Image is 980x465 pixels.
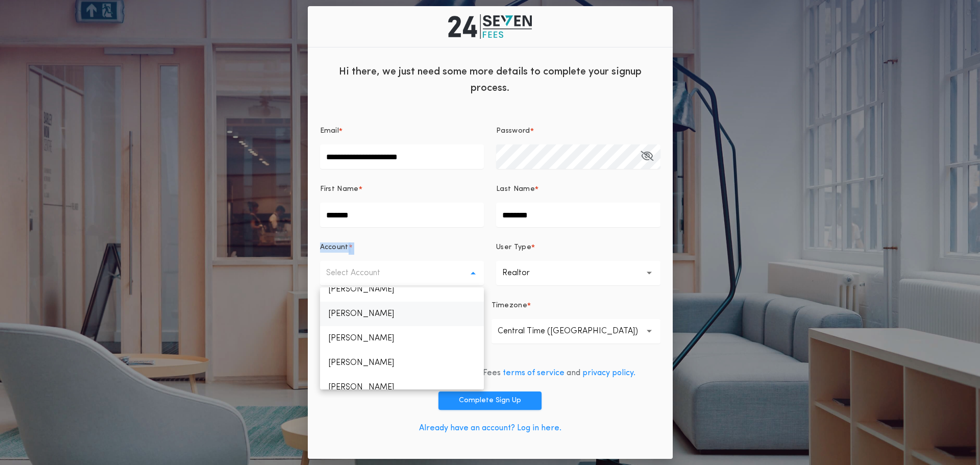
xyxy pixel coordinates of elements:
[320,242,349,253] p: Account
[492,319,660,344] button: Central Time ([GEOGRAPHIC_DATA])
[308,56,673,102] div: Hi there, we just need some more details to complete your signup process.
[492,301,528,311] p: Timezone
[496,184,535,194] p: Last Name
[502,267,546,279] p: Realtor
[496,203,660,227] input: Last Name*
[448,14,532,39] img: org logo
[320,277,484,302] p: [PERSON_NAME]
[345,367,635,379] div: By signing up, you agree to 24|Seven Fees and
[320,302,484,326] p: [PERSON_NAME]
[419,424,561,432] a: Already have an account? Log in here.
[326,267,397,279] p: Select Account
[496,144,660,169] input: Password*
[496,261,660,285] button: Realtor
[320,287,484,389] ul: Select Account
[582,369,635,377] a: privacy policy.
[498,325,654,337] p: Central Time ([GEOGRAPHIC_DATA])
[496,242,531,253] p: User Type
[641,144,653,169] button: Password*
[320,144,484,169] input: Email*
[320,261,484,285] button: Select Account
[320,351,484,375] p: [PERSON_NAME]
[496,126,530,136] p: Password
[320,184,359,194] p: First Name
[438,391,542,410] button: Complete Sign Up
[320,326,484,351] p: [PERSON_NAME]
[320,375,484,400] p: [PERSON_NAME]
[320,203,484,227] input: First Name*
[320,126,339,136] p: Email
[503,369,565,377] a: terms of service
